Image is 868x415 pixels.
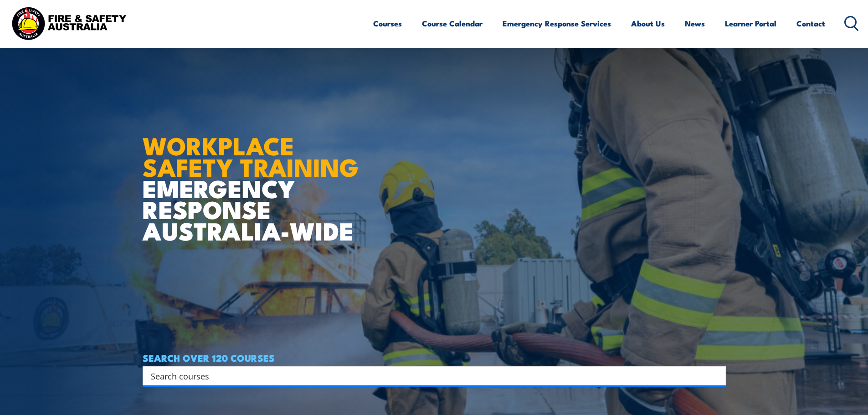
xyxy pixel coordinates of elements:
a: News [685,11,705,36]
strong: WORKPLACE SAFETY TRAINING [143,126,359,185]
a: About Us [631,11,665,36]
a: Course Calendar [422,11,483,36]
form: Search form [153,369,708,382]
a: Emergency Response Services [503,11,611,36]
input: Search input [151,369,706,383]
h4: SEARCH OVER 120 COURSES [143,353,726,363]
h1: EMERGENCY RESPONSE AUSTRALIA-WIDE [143,112,365,241]
a: Contact [796,11,825,36]
a: Learner Portal [725,11,776,36]
a: Courses [373,11,402,36]
button: Search magnifier button [710,369,723,382]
